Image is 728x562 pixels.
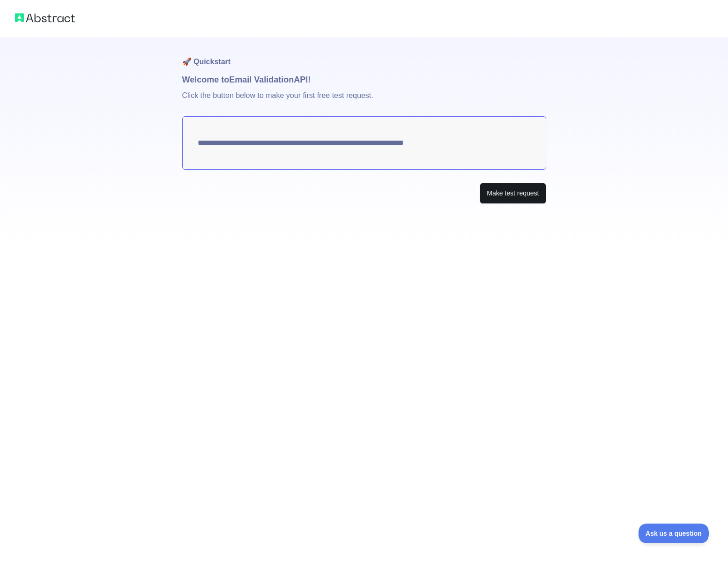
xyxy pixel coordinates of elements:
[182,86,546,116] p: Click the button below to make your first free test request.
[480,183,546,204] button: Make test request
[182,73,546,86] h1: Welcome to Email Validation API!
[639,524,709,543] iframe: Toggle Customer Support
[182,37,546,73] h1: 🚀 Quickstart
[15,11,75,24] img: Abstract logo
